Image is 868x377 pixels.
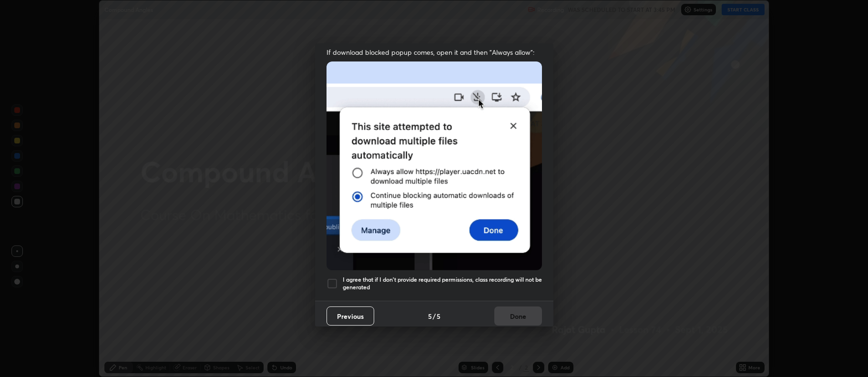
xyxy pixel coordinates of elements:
button: Previous [327,306,374,326]
h4: 5 [437,311,440,321]
h5: I agree that if I don't provide required permissions, class recording will not be generated [343,276,542,291]
h4: / [433,311,436,321]
h4: 5 [428,311,432,321]
img: downloads-permission-blocked.gif [327,61,542,270]
span: If download blocked popup comes, open it and then "Always allow": [327,48,542,57]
